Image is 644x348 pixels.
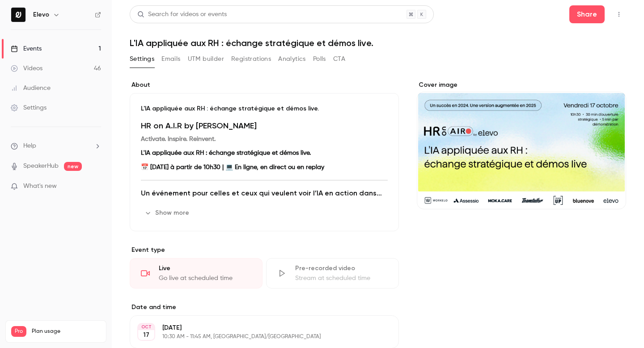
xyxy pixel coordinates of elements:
p: Event type [130,246,399,255]
h6: Elevo [33,10,49,19]
label: Cover image [417,81,626,89]
div: Search for videos or events [137,10,227,19]
div: Settings [11,103,47,112]
li: help-dropdown-opener [11,141,101,151]
strong: L'IA appliquée aux RH : échange stratégique et démos live. [141,150,311,156]
button: Analytics [278,52,306,66]
section: Cover image [417,81,626,209]
button: Registrations [231,52,271,66]
p: 17 [143,331,149,340]
button: Emails [161,52,180,66]
button: Show more [141,206,195,220]
h2: Un événement pour celles et ceux qui veulent voir l’IA en action dans les RH. [141,188,388,199]
button: Share [569,5,605,23]
button: Polls [313,52,326,66]
button: Settings [130,52,154,66]
div: Pre-recorded video [295,264,388,273]
iframe: Noticeable Trigger [90,182,101,191]
div: Events [11,44,42,53]
strong: 📅 [DATE] à partir de 10h30 | 💻 En ligne, en direct ou en replay [141,164,324,170]
img: Elevo [11,8,25,22]
h1: L'IA appliquée aux RH : échange stratégique et démos live. [130,38,626,48]
div: OCT [138,324,154,330]
span: Pro [11,326,26,337]
button: UTM builder [188,52,224,66]
label: About [130,81,399,89]
span: Plan usage [32,328,101,335]
span: Help [23,141,36,151]
strong: Activate. Inspire. Reinvent. [141,136,216,142]
div: Live [159,264,251,273]
a: SpeakerHub [23,161,59,171]
p: 10:30 AM - 11:45 AM, [GEOGRAPHIC_DATA]/[GEOGRAPHIC_DATA] [162,333,352,340]
p: [DATE] [162,323,352,332]
h1: HR on A.I.R by [PERSON_NAME] [141,120,388,131]
span: What's new [23,182,57,191]
div: LiveGo live at scheduled time [130,258,263,289]
label: Date and time [130,303,399,312]
div: Stream at scheduled time [295,274,388,283]
div: Go live at scheduled time [159,274,251,283]
div: Pre-recorded videoStream at scheduled time [266,258,399,289]
div: Videos [11,64,42,73]
div: Audience [11,84,51,93]
button: CTA [333,52,345,66]
p: L'IA appliquée aux RH : échange stratégique et démos live. [141,104,388,113]
span: new [64,162,82,171]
